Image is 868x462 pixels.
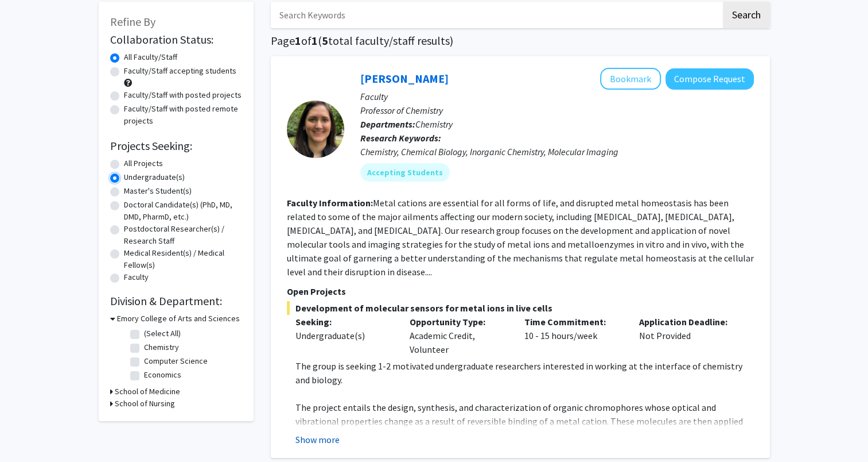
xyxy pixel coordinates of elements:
label: Faculty/Staff with posted projects [124,89,242,101]
div: 10 - 15 hours/week [516,315,630,356]
p: Time Commitment: [524,315,622,329]
h3: Emory College of Arts and Sciences [117,313,240,325]
p: Faculty [360,90,754,103]
label: (Select All) [144,328,181,340]
div: Chemistry, Chemical Biology, Inorganic Chemistry, Molecular Imaging [360,145,754,159]
span: Development of molecular sensors for metal ions in live cells [287,301,754,315]
b: Departments: [360,118,415,130]
label: Economics [144,369,181,381]
label: Master's Student(s) [124,185,192,197]
label: All Projects [124,157,163,170]
label: Faculty/Staff with posted remote projects [124,103,242,127]
b: Faculty Information: [287,197,373,209]
span: 1 [295,33,301,48]
button: Show more [295,433,340,446]
label: Doctoral Candidate(s) (PhD, MD, DMD, PharmD, etc.) [124,199,242,223]
iframe: Chat [9,410,49,453]
h2: Collaboration Status: [110,33,242,47]
h1: Page of ( total faculty/staff results) [271,34,770,48]
div: Academic Credit, Volunteer [401,315,516,356]
div: Not Provided [630,315,745,356]
button: Compose Request to Daniela Buccella [665,68,754,90]
label: Undergraduate(s) [124,171,185,183]
p: Open Projects [287,284,754,298]
label: All Faculty/Staff [124,51,177,63]
input: Search Keywords [271,2,721,28]
p: Opportunity Type: [410,315,507,329]
span: Chemistry [415,118,453,130]
h2: Division & Department: [110,294,242,308]
label: Faculty [124,271,149,283]
p: Application Deadline: [639,315,737,329]
div: Undergraduate(s) [295,329,393,342]
label: Faculty/Staff accepting students [124,65,236,77]
span: Refine By [110,14,155,29]
span: 1 [312,33,318,48]
h3: School of Nursing [115,398,175,410]
label: Chemistry [144,341,179,353]
mat-chip: Accepting Students [360,163,450,182]
b: Research Keywords: [360,132,441,144]
label: Medical Resident(s) / Medical Fellow(s) [124,247,242,271]
h3: School of Medicine [115,386,180,398]
label: Computer Science [144,355,208,367]
h2: Projects Seeking: [110,139,242,153]
p: The group is seeking 1-2 motivated undergraduate researchers interested in working at the interfa... [295,359,754,387]
a: [PERSON_NAME] [360,71,449,86]
p: Seeking: [295,315,393,329]
p: Professor of Chemistry [360,103,754,117]
fg-read-more: Metal cations are essential for all forms of life, and disrupted metal homeostasis has been relat... [287,197,754,278]
button: Add Daniela Buccella to Bookmarks [600,68,661,90]
span: 5 [322,33,328,48]
button: Search [723,2,770,28]
p: The project entails the design, synthesis, and characterization of organic chromophores whose opt... [295,401,754,456]
label: Postdoctoral Researcher(s) / Research Staff [124,223,242,247]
